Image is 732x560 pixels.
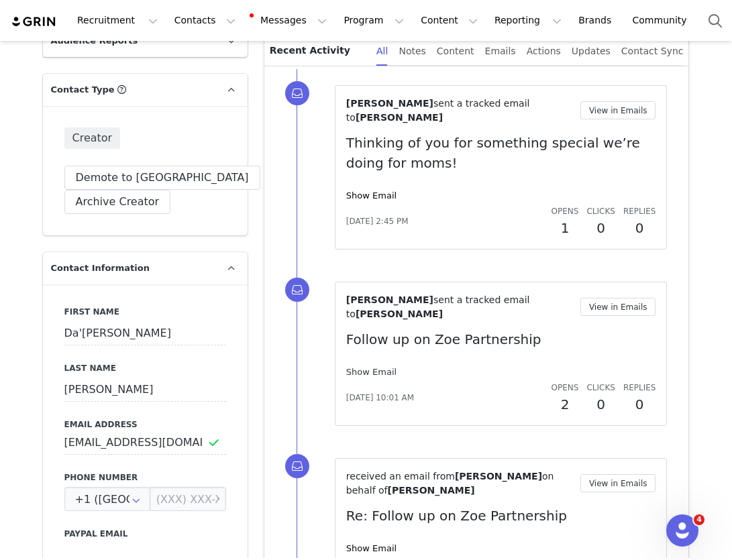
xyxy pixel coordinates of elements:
[346,215,409,227] span: [DATE] 2:45 PM
[580,298,656,316] button: View in Emails
[64,528,226,540] label: Paypal Email
[570,5,623,36] a: Brands
[64,418,226,431] label: Email Address
[388,485,475,496] span: [PERSON_NAME]
[51,34,138,48] span: Audience Reports
[346,294,530,319] span: sent a tracked email to
[244,5,335,36] button: Messages
[413,5,486,36] button: Content
[69,5,166,36] button: Recruitment
[64,127,121,149] span: Creator
[552,394,579,414] h2: 2
[346,471,455,482] span: received an email from
[625,5,701,36] a: Community
[346,294,433,305] span: [PERSON_NAME]
[346,329,656,349] p: Follow up on Zoe Partnership
[346,98,433,109] span: [PERSON_NAME]
[64,306,226,318] label: First Name
[621,36,684,66] div: Contact Sync
[586,207,615,216] span: Clicks
[346,133,656,173] p: Thinking of you for something special we’re doing for moms!
[64,166,260,190] button: Demote to [GEOGRAPHIC_DATA]
[64,431,226,455] input: Email Address
[346,506,656,526] p: Re: Follow up on Zoe Partnership
[64,471,226,484] label: Phone Number
[666,514,698,547] iframe: Intercom live chat
[552,383,579,392] span: Opens
[623,218,656,238] h2: 0
[485,36,516,66] div: Emails
[51,262,150,275] span: Contact Information
[335,5,412,36] button: Program
[486,5,570,36] button: Reporting
[64,362,226,374] label: Last Name
[5,5,285,16] p: 1.9M on TikTok but won't let me add it. [URL][DOMAIN_NAME]
[623,207,656,216] span: Replies
[346,471,554,496] span: on behalf of
[346,367,397,377] a: Show Email
[356,309,443,319] span: [PERSON_NAME]
[580,474,656,492] button: View in Emails
[64,487,150,511] div: United States
[346,392,414,404] span: [DATE] 10:01 AM
[437,36,474,66] div: Content
[552,207,579,216] span: Opens
[399,36,425,66] div: Notes
[51,83,115,97] span: Contact Type
[552,218,579,238] h2: 1
[64,487,150,511] input: Country
[11,15,58,28] img: grin logo
[455,471,542,482] span: [PERSON_NAME]
[700,5,730,36] button: Search
[166,5,244,36] button: Contacts
[586,394,615,414] h2: 0
[694,514,704,525] span: 4
[623,383,656,392] span: Replies
[270,36,366,66] p: Recent Activity
[346,190,397,201] a: Show Email
[64,190,171,214] button: Archive Creator
[150,487,226,511] input: (XXX) XXX-XXXX
[623,394,656,414] h2: 0
[580,101,656,119] button: View in Emails
[346,543,397,553] a: Show Email
[376,36,388,66] div: All
[572,36,611,66] div: Updates
[527,36,561,66] div: Actions
[346,98,530,123] span: sent a tracked email to
[586,218,615,238] h2: 0
[586,383,615,392] span: Clicks
[356,112,443,123] span: [PERSON_NAME]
